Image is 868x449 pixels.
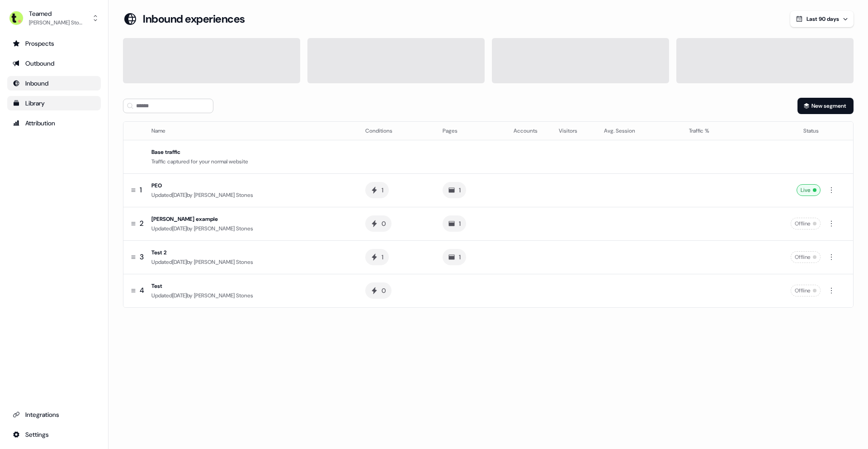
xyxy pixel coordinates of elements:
[151,248,351,257] div: Test 2
[194,191,253,199] span: [PERSON_NAME] Stones
[790,11,854,27] button: Last 90 days
[443,215,466,232] button: 1
[7,56,101,71] a: Go to outbound experience
[382,286,386,295] div: 0
[194,258,253,266] span: [PERSON_NAME] Stones
[140,185,142,195] span: 1
[7,427,101,442] a: Go to integrations
[29,18,83,27] div: [PERSON_NAME] Stones
[13,410,95,419] div: Integrations
[151,215,351,224] div: [PERSON_NAME] example
[29,9,83,18] div: Teamed
[7,96,101,110] a: Go to templates
[151,191,351,200] div: Updated [DATE] by
[151,224,351,233] div: Updated [DATE] by
[7,407,101,422] a: Go to integrations
[140,219,144,229] span: 2
[148,122,358,140] th: Name
[459,186,461,195] div: 1
[382,219,386,228] div: 0
[7,116,101,130] a: Go to attribution
[151,148,351,157] div: Base traffic
[13,59,95,68] div: Outbound
[382,186,383,195] div: 1
[13,430,95,439] div: Settings
[13,99,95,108] div: Library
[443,249,466,265] button: 1
[13,119,95,128] div: Attribution
[13,79,95,88] div: Inbound
[358,122,436,140] th: Conditions
[7,7,101,29] button: Teamed[PERSON_NAME] Stones
[597,122,682,140] th: Avg. Session
[13,39,95,48] div: Prospects
[682,122,747,140] th: Traffic %
[443,182,466,198] button: 1
[797,98,854,114] button: New segment
[754,126,819,135] div: Status
[552,122,597,140] th: Visitors
[791,285,821,296] div: Offline
[151,157,351,166] div: Traffic captured for your normal website
[143,12,245,26] h3: Inbound experiences
[506,122,552,140] th: Accounts
[797,184,821,196] div: Live
[194,292,253,299] span: [PERSON_NAME] Stones
[365,249,389,265] button: 1
[7,76,101,91] a: Go to Inbound
[459,219,461,228] div: 1
[382,253,383,262] div: 1
[435,122,506,140] th: Pages
[151,282,351,291] div: Test
[7,36,101,51] a: Go to prospects
[151,181,351,190] div: PEO
[151,291,351,300] div: Updated [DATE] by
[807,15,839,23] span: Last 90 days
[365,182,389,198] button: 1
[194,225,253,232] span: [PERSON_NAME] Stones
[791,251,821,263] div: Offline
[140,286,144,296] span: 4
[791,218,821,229] div: Offline
[151,258,351,267] div: Updated [DATE] by
[459,253,461,262] div: 1
[140,252,144,262] span: 3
